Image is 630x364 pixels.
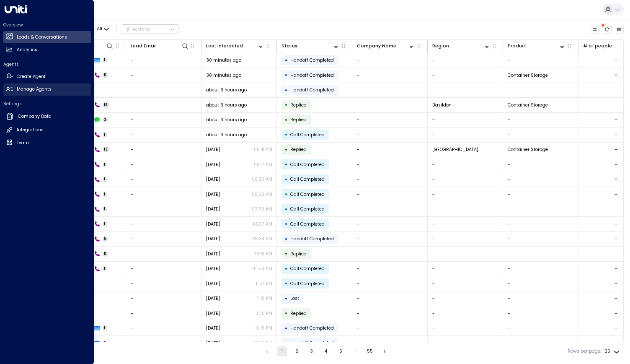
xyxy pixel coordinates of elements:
[380,346,390,356] button: Go to next page
[252,176,272,182] p: 06:30 AM
[103,236,108,242] span: 5
[615,236,617,242] div: -
[285,99,288,110] div: •
[252,340,272,346] p: 09:23 PM
[428,321,503,336] td: -
[126,321,201,336] td: -
[290,102,307,108] span: Replied
[3,137,91,149] a: Team
[206,57,241,63] span: 30 minutes ago
[352,113,428,127] td: -
[615,340,617,346] div: -
[103,341,107,346] span: 1
[256,310,272,317] p: 10:15 PM
[126,172,201,187] td: -
[126,187,201,202] td: -
[290,251,307,257] span: Replied
[126,53,201,68] td: -
[615,146,617,153] div: -
[352,336,428,351] td: -
[3,83,91,96] a: Manage Agents
[252,206,272,212] p: 03:39 AM
[615,161,617,168] div: -
[615,102,617,108] div: -
[428,306,503,321] td: -
[352,157,428,172] td: -
[508,102,548,108] span: Container Storage
[3,110,91,123] a: Company Data
[352,172,428,187] td: -
[615,310,617,317] div: -
[290,340,334,346] span: Handoff Completed
[290,236,334,242] span: Handoff Completed
[352,53,428,68] td: -
[206,265,220,272] span: Jul 30, 2025
[591,25,600,34] button: Customize
[428,202,503,217] td: -
[206,42,265,50] div: Last Interacted
[503,291,578,306] td: -
[17,73,46,80] h2: Create Agent
[285,308,288,319] div: •
[126,98,201,112] td: -
[428,53,503,68] td: -
[252,191,272,198] p: 06:28 AM
[285,234,288,244] div: •
[126,336,201,351] td: -
[615,221,617,227] div: -
[428,113,503,127] td: -
[103,177,107,182] span: 1
[352,143,428,157] td: -
[290,57,334,63] span: Handoff Completed
[256,325,272,331] p: 10:16 PM
[428,83,503,98] td: -
[257,295,272,302] p: 11:18 PM
[126,262,201,276] td: -
[336,346,346,356] button: Go to page 5
[432,42,449,50] div: Region
[352,68,428,83] td: -
[254,146,272,153] p: 06:41 AM
[285,55,288,66] div: •
[615,117,617,123] div: -
[290,221,325,227] span: Call Completed
[503,217,578,231] td: -
[122,24,178,34] div: Button group with a nested menu
[306,346,316,356] button: Go to page 3
[615,206,617,212] div: -
[428,336,503,351] td: -
[206,281,220,287] span: Yesterday
[352,276,428,291] td: -
[290,176,325,182] span: Call Completed
[206,117,247,123] span: about 3 hours ago
[428,232,503,247] td: -
[508,146,548,153] span: Container Storage
[126,247,201,261] td: -
[206,295,220,302] span: Yesterday
[503,157,578,172] td: -
[126,127,201,142] td: -
[290,310,307,317] span: Replied
[290,191,325,198] span: Call Completed
[206,236,220,242] span: Aug 04, 2025
[428,262,503,276] td: -
[256,281,272,287] p: 11:57 PM
[285,174,288,185] div: •
[285,189,288,200] div: •
[206,251,220,257] span: Jul 31, 2025
[252,221,272,227] p: 03:37 AM
[503,127,578,142] td: -
[615,25,624,34] button: Archived Leads
[126,113,201,127] td: -
[615,57,617,63] div: -
[503,276,578,291] td: -
[97,26,102,31] span: All
[3,61,91,68] h2: Agents
[125,26,150,32] div: Actions
[503,187,578,202] td: -
[290,117,307,123] span: Replied
[290,87,334,93] span: Handoff Completed
[126,276,201,291] td: -
[103,117,108,122] span: 3
[428,68,503,83] td: -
